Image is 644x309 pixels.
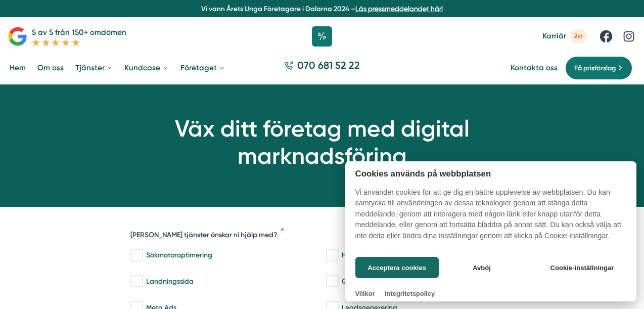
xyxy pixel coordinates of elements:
[385,290,435,297] a: Integritetspolicy
[345,169,636,179] h2: Cookies används på webbplatsen
[355,290,375,297] a: Villkor
[441,257,522,278] button: Avböj
[345,187,636,249] p: Vi använder cookies för att ge dig en bättre upplevelse av webbplatsen. Du kan samtycka till anvä...
[538,257,626,278] button: Cookie-inställningar
[355,257,439,278] button: Acceptera cookies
